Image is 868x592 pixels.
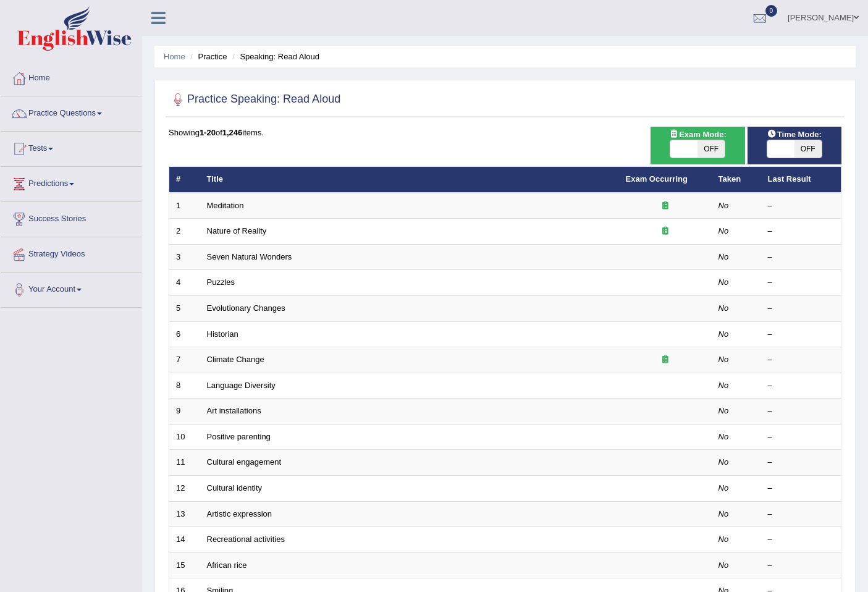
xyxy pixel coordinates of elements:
[169,296,200,322] td: 5
[762,128,827,141] span: Time Mode:
[207,535,285,544] a: Recreational activities
[207,252,292,261] a: Seven Natural Wonders
[718,509,729,518] em: No
[207,432,271,441] a: Positive parenting
[169,399,200,425] td: 9
[794,140,822,158] span: OFF
[229,51,319,62] li: Speaking: Read Aloud
[169,552,200,578] td: 15
[718,457,729,467] em: No
[718,277,729,287] em: No
[169,193,200,219] td: 1
[768,226,835,237] div: –
[200,167,619,193] th: Title
[768,483,835,494] div: –
[169,347,200,373] td: 7
[718,560,729,570] em: No
[712,167,761,193] th: Taken
[768,277,835,289] div: –
[169,424,200,450] td: 10
[626,354,705,366] div: Exam occurring question
[207,355,264,364] a: Climate Change
[768,431,835,443] div: –
[207,303,285,313] a: Evolutionary Changes
[718,535,729,544] em: No
[768,354,835,366] div: –
[169,321,200,347] td: 6
[718,355,729,364] em: No
[768,560,835,572] div: –
[207,201,244,210] a: Meditation
[169,501,200,527] td: 13
[768,380,835,392] div: –
[768,457,835,468] div: –
[1,273,141,303] a: Your Account
[718,226,729,235] em: No
[765,5,778,17] span: 0
[207,226,267,235] a: Nature of Reality
[626,200,705,212] div: Exam occurring question
[207,406,261,415] a: Art installations
[651,127,744,164] div: Show exams occurring in exams
[626,226,705,237] div: Exam occurring question
[169,527,200,553] td: 14
[207,483,263,493] a: Cultural identity
[1,167,141,198] a: Predictions
[169,450,200,476] td: 11
[222,128,243,137] b: 1,246
[1,61,141,92] a: Home
[169,373,200,399] td: 8
[718,329,729,339] em: No
[768,534,835,546] div: –
[768,405,835,417] div: –
[718,381,729,390] em: No
[207,277,235,287] a: Puzzles
[207,457,282,467] a: Cultural engagement
[1,132,141,163] a: Tests
[187,51,227,62] li: Practice
[768,329,835,340] div: –
[718,252,729,261] em: No
[768,252,835,263] div: –
[718,201,729,210] em: No
[761,167,841,193] th: Last Result
[207,509,272,518] a: Artistic expression
[200,128,216,137] b: 1-20
[207,560,247,570] a: African rice
[169,270,200,296] td: 4
[169,475,200,501] td: 12
[169,244,200,270] td: 3
[768,303,835,315] div: –
[718,432,729,441] em: No
[169,90,340,109] h2: Practice Speaking: Read Aloud
[169,219,200,245] td: 2
[207,329,238,339] a: Historian
[768,509,835,520] div: –
[1,237,141,268] a: Strategy Videos
[718,483,729,493] em: No
[664,128,731,141] span: Exam Mode:
[718,406,729,415] em: No
[164,52,185,61] a: Home
[169,167,200,193] th: #
[1,96,141,127] a: Practice Questions
[1,202,141,233] a: Success Stories
[169,127,841,138] div: Showing of items.
[626,174,688,184] a: Exam Occurring
[768,200,835,212] div: –
[207,381,276,390] a: Language Diversity
[718,303,729,313] em: No
[697,140,725,158] span: OFF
